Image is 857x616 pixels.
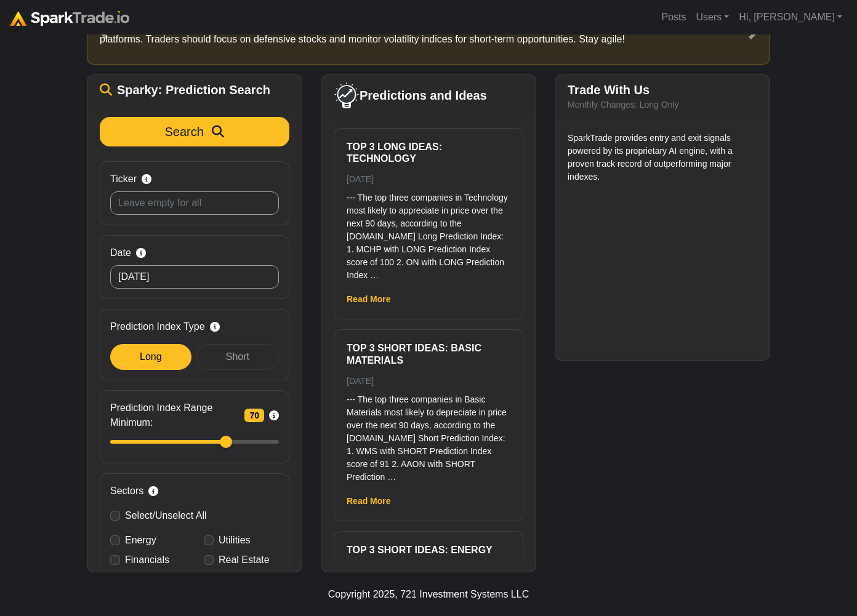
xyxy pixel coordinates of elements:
[347,141,510,282] a: Top 3 Long ideas: Technology [DATE] --- The top three companies in Technology most likely to appr...
[347,544,510,556] h6: Top 3 Short ideas: Energy
[196,344,279,370] div: Short
[125,553,169,567] label: Financials
[110,246,131,260] span: Date
[165,125,204,138] span: Search
[226,351,249,362] span: Short
[110,484,143,498] span: Sectors
[568,82,757,97] h5: Trade With Us
[347,342,510,366] h6: Top 3 Short ideas: Basic Materials
[347,496,391,506] a: Read More
[244,409,264,422] span: 70
[100,117,289,146] button: Search
[734,5,847,30] a: Hi, [PERSON_NAME]
[328,587,529,602] div: Copyright 2025, 721 Investment Systems LLC
[110,172,137,186] span: Ticker
[347,376,374,386] small: [DATE]
[347,342,510,483] a: Top 3 Short ideas: Basic Materials [DATE] --- The top three companies in Basic Materials most lik...
[110,401,239,430] span: Prediction Index Range Minimum:
[219,533,251,548] label: Utilities
[110,344,191,370] div: Long
[347,294,391,304] a: Read More
[10,11,129,26] img: sparktrade.png
[568,100,679,110] small: Monthly Changes: Long Only
[691,5,734,30] a: Users
[347,174,374,184] small: [DATE]
[347,191,510,282] p: --- The top three companies in Technology most likely to appreciate in price over the next 90 day...
[219,553,270,567] label: Real Estate
[117,82,270,97] span: Sparky: Prediction Search
[568,132,757,183] p: SparkTrade provides entry and exit signals powered by its proprietary AI engine, with a proven tr...
[125,533,156,548] label: Energy
[347,393,510,484] p: --- The top three companies in Basic Materials most likely to depreciate in price over the next 9...
[656,5,691,30] a: Posts
[110,191,279,215] input: Leave empty for all
[360,88,487,103] span: Predictions and Ideas
[140,351,162,362] span: Long
[125,510,207,521] span: Select/Unselect All
[347,141,510,164] h6: Top 3 Long ideas: Technology
[110,319,205,334] span: Prediction Index Type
